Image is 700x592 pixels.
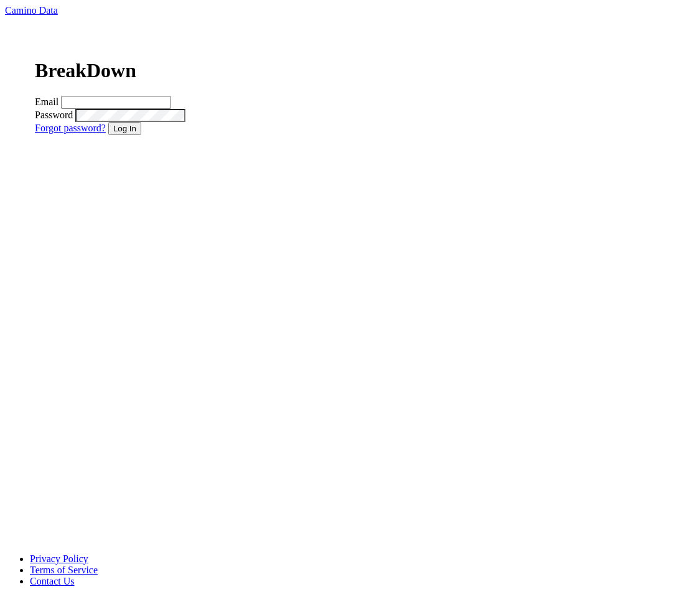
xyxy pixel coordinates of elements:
[35,59,408,82] h1: BreakDown
[35,110,73,120] label: Password
[35,96,58,107] label: Email
[5,5,58,16] a: Camino Data
[30,553,88,564] a: Privacy Policy
[35,123,106,133] a: Forgot password?
[30,576,75,586] a: Contact Us
[108,122,141,135] button: Log In
[30,565,98,575] a: Terms of Service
